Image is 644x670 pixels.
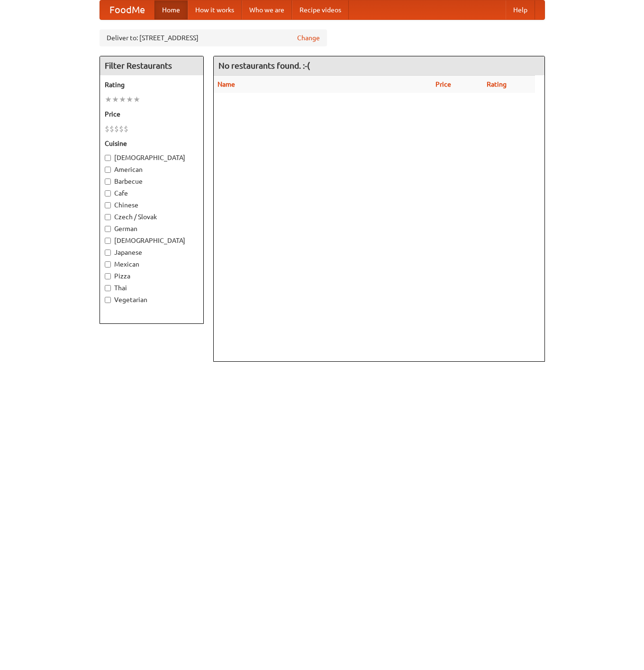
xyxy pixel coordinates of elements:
[105,238,111,244] input: [DEMOGRAPHIC_DATA]
[133,94,140,105] li: ★
[105,236,199,245] label: [DEMOGRAPHIC_DATA]
[119,94,126,105] li: ★
[105,212,199,222] label: Czech / Slovak
[105,261,111,268] input: Mexican
[105,214,111,220] input: Czech / Slovak
[112,94,119,105] li: ★
[435,80,451,88] a: Price
[105,248,199,257] label: Japanese
[242,0,292,19] a: Who we are
[105,124,109,134] li: $
[105,271,199,281] label: Pizza
[105,259,199,269] label: Mexican
[126,94,133,105] li: ★
[105,224,199,233] label: German
[188,0,242,19] a: How it works
[105,109,199,119] h5: Price
[100,56,203,75] h4: Filter Restaurants
[105,283,199,293] label: Thai
[105,167,111,173] input: American
[105,94,112,105] li: ★
[105,200,199,210] label: Chinese
[105,295,199,304] label: Vegetarian
[109,124,114,134] li: $
[105,179,111,185] input: Barbecue
[297,33,320,43] a: Change
[105,190,111,197] input: Cafe
[105,155,111,161] input: [DEMOGRAPHIC_DATA]
[124,124,128,134] li: $
[100,29,327,46] div: Deliver to: [STREET_ADDRESS]
[218,61,310,70] ng-pluralize: No restaurants found. :-(
[218,80,235,88] a: Name
[105,297,111,303] input: Vegetarian
[292,0,349,19] a: Recipe videos
[105,226,111,232] input: German
[105,188,199,198] label: Cafe
[100,0,154,19] a: FoodMe
[105,285,111,291] input: Thai
[119,124,124,134] li: $
[105,273,111,279] input: Pizza
[154,0,188,19] a: Home
[105,250,111,256] input: Japanese
[105,139,199,148] h5: Cuisine
[105,165,199,174] label: American
[105,80,199,89] h5: Rating
[487,80,507,88] a: Rating
[114,124,119,134] li: $
[105,202,111,208] input: Chinese
[105,177,199,186] label: Barbecue
[506,0,535,19] a: Help
[105,153,199,162] label: [DEMOGRAPHIC_DATA]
